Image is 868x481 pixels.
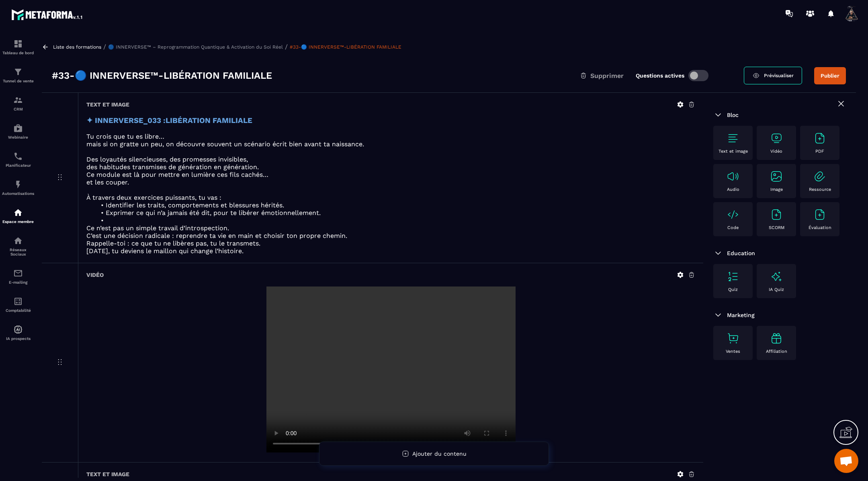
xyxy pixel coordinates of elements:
[2,291,34,319] a: accountantaccountantComptabilité
[52,69,272,82] h3: #33-🔵 INNERVERSE™-LIBÉRATION FAMILIALE
[13,95,23,105] img: formation
[96,209,695,217] li: Exprimer ce qui n’a jamais été dit, pour te libérer émotionnellement.
[814,67,846,84] button: Publier
[2,191,34,196] p: Automatisations
[86,471,129,477] h6: Text et image
[2,248,34,256] p: Réseaux Sociaux
[86,194,695,201] p: À travers deux exercices puissants, tu vas :
[727,250,755,256] span: Education
[86,101,129,108] h6: Text et image
[813,208,826,221] img: text-image no-wra
[86,232,695,239] p: C’est une décision radicale : reprendre ta vie en main et choisir ton propre chemin.
[166,116,252,125] strong: LIBÉRATION FAMILIALE
[2,145,34,174] a: schedulerschedulerPlanificateur
[13,208,23,217] img: automations
[809,187,831,192] p: Ressource
[770,187,783,192] p: Image
[727,312,755,318] span: Marketing
[2,33,34,61] a: formationformationTableau de bord
[727,187,739,192] p: Audio
[86,247,695,255] p: [DATE], tu deviens le maillon qui change l’histoire.
[713,110,723,120] img: arrow-down
[285,43,288,51] span: /
[2,308,34,313] p: Comptabilité
[744,67,802,84] a: Prévisualiser
[769,287,784,292] p: IA Quiz
[2,202,34,230] a: automationsautomationsEspace membre
[2,336,34,341] p: IA prospects
[766,349,787,354] p: Affiliation
[13,297,23,306] img: accountant
[2,280,34,285] p: E-mailing
[770,170,783,183] img: text-image no-wra
[834,449,858,473] a: Ouvrir le chat
[770,270,783,283] img: text-image
[13,67,23,77] img: formation
[53,44,101,50] a: Liste des formations
[636,72,684,79] label: Questions actives
[770,332,783,345] img: text-image
[86,239,695,247] p: Rappelle-toi : ce que tu ne libères pas, tu le transmets.
[86,224,695,232] p: Ce n’est pas un simple travail d’introspection.
[86,272,104,278] h6: Vidéo
[103,43,106,51] span: /
[727,170,739,183] img: text-image no-wra
[813,170,826,183] img: text-image no-wra
[728,287,738,292] p: Quiz
[2,79,34,83] p: Tunnel de vente
[713,248,723,258] img: arrow-down
[2,219,34,224] p: Espace membre
[86,163,695,171] p: des habitudes transmises de génération en génération.
[2,135,34,139] p: Webinaire
[764,73,794,78] span: Prévisualiser
[813,132,826,145] img: text-image no-wra
[86,140,695,148] p: mais si on gratte un peu, on découvre souvent un scénario écrit bien avant ta naissance.
[727,112,739,118] span: Bloc
[713,310,723,320] img: arrow-down
[2,163,34,168] p: Planificateur
[2,107,34,111] p: CRM
[86,116,166,125] strong: ✦ INNERVERSE_033 :
[13,151,23,161] img: scheduler
[2,230,34,262] a: social-networksocial-networkRéseaux Sociaux
[412,450,467,457] span: Ajouter du contenu
[726,349,740,354] p: Ventes
[13,268,23,278] img: email
[2,117,34,145] a: automationsautomationsWebinaire
[2,51,34,55] p: Tableau de bord
[11,7,84,22] img: logo
[86,171,695,178] p: Ce module est là pour mettre en lumière ces fils cachés…
[86,133,695,140] p: Tu crois que tu es libre…
[727,132,739,145] img: text-image no-wra
[727,225,739,230] p: Code
[727,208,739,221] img: text-image no-wra
[770,132,783,145] img: text-image no-wra
[2,61,34,89] a: formationformationTunnel de vente
[290,44,401,50] a: #33-🔵 INNERVERSE™-LIBÉRATION FAMILIALE
[13,180,23,189] img: automations
[815,149,824,154] p: PDF
[809,225,831,230] p: Évaluation
[86,156,695,163] p: Des loyautés silencieuses, des promesses invisibles,
[108,44,283,50] a: 🔵 INNERVERSE™ – Reprogrammation Quantique & Activation du Soi Réel
[13,236,23,246] img: social-network
[13,123,23,133] img: automations
[13,39,23,49] img: formation
[2,174,34,202] a: automationsautomationsAutomatisations
[769,225,784,230] p: SCORM
[96,201,695,209] li: Identifier les traits, comportements et blessures hérités.
[590,72,624,80] span: Supprimer
[2,89,34,117] a: formationformationCRM
[86,178,695,186] p: et les couper.
[727,332,739,345] img: text-image no-wra
[770,208,783,221] img: text-image no-wra
[13,325,23,334] img: automations
[2,262,34,291] a: emailemailE-mailing
[770,149,782,154] p: Vidéo
[719,149,748,154] p: Text et image
[727,270,739,283] img: text-image no-wra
